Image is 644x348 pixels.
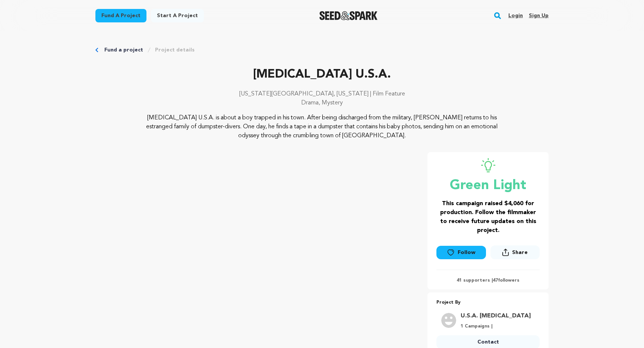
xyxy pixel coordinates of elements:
[319,11,378,20] img: Seed&Spark Logo Dark Mode
[461,323,531,329] p: 1 Campaigns |
[512,249,528,256] span: Share
[436,178,540,193] p: Green Light
[441,313,456,328] img: user.png
[95,90,549,98] p: [US_STATE][GEOGRAPHIC_DATA], [US_STATE] | Film Feature
[529,10,549,22] a: Sign up
[436,199,540,235] h3: This campaign raised $4,060 for production. Follow the filmmaker to receive future updates on thi...
[461,311,531,320] a: Goto U.S.A. Tartar profile
[155,46,195,54] a: Project details
[95,66,549,84] p: [MEDICAL_DATA] U.S.A.
[95,9,146,22] a: Fund a project
[95,98,549,107] p: Drama, Mystery
[436,278,540,283] p: 41 supporters | followers
[436,298,540,307] p: Project By
[95,46,549,54] div: Breadcrumb
[493,278,498,283] span: 47
[508,10,523,22] a: Login
[141,113,503,140] p: [MEDICAL_DATA] U.S.A. is about a boy trapped in his town. After being discharged from the militar...
[319,11,378,20] a: Seed&Spark Homepage
[151,9,204,22] a: Start a project
[104,46,143,54] a: Fund a project
[490,245,540,259] button: Share
[490,245,540,262] span: Share
[436,246,486,259] a: Follow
